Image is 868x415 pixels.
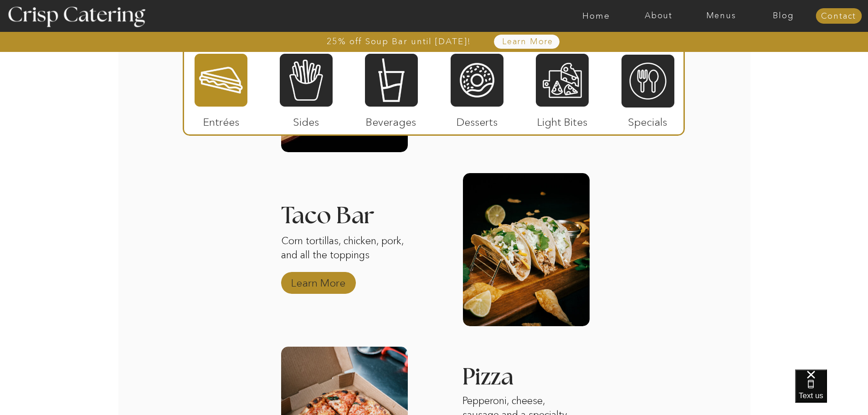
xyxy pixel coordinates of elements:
h3: Pizza [462,365,557,392]
a: About [627,11,690,20]
p: Corn tortillas, chicken, pork, and all the toppings [281,234,408,278]
a: Contact [816,12,862,21]
iframe: podium webchat widget bubble [795,369,868,415]
p: Beverages [361,107,421,133]
a: Menus [690,11,752,20]
a: Home [565,11,627,20]
a: Blog [752,11,815,20]
a: Learn More [288,267,349,294]
p: Entrées [191,107,252,133]
p: Specials [617,107,678,133]
p: Sides [276,107,336,133]
h3: Taco Bar [281,204,408,215]
a: 25% off Soup Bar until [DATE]! [294,37,504,46]
p: Desserts [447,107,508,133]
p: Light Bites [532,107,593,133]
a: Learn More [481,37,575,46]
